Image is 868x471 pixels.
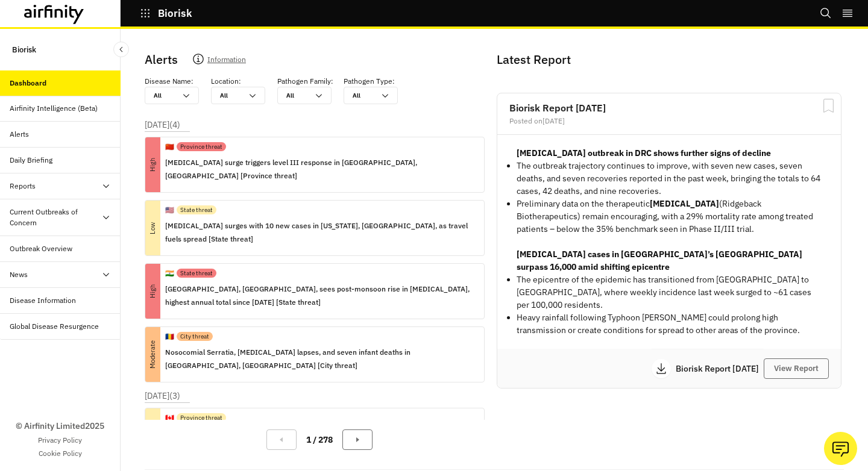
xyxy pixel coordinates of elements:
[145,119,180,131] p: [DATE] ( 4 )
[165,156,474,182] p: [MEDICAL_DATA] surge triggers level III response in [GEOGRAPHIC_DATA], [GEOGRAPHIC_DATA] [Provinc...
[140,3,192,23] button: Biorisk
[509,117,829,125] div: Posted on [DATE]
[180,413,222,422] p: Province threat
[165,205,174,216] p: 🇺🇸
[39,448,82,459] a: Cookie Policy
[10,321,99,332] div: Global Disease Resurgence
[820,3,832,23] button: Search
[266,429,297,450] button: Previous Page
[165,219,474,246] p: [MEDICAL_DATA] surges with 10 new cases in [US_STATE], [GEOGRAPHIC_DATA], as travel fuels spread ...
[277,76,333,87] p: Pathogen Family :
[113,42,129,57] button: Close Sidebar
[306,434,333,446] p: 1 / 278
[165,142,174,152] p: 🇨🇳
[211,76,241,87] p: Location :
[145,76,193,87] p: Disease Name :
[207,53,246,70] p: Information
[10,78,46,89] div: Dashboard
[10,129,29,140] div: Alerts
[10,103,98,114] div: Airfinity Intelligence (Beta)
[180,142,222,151] p: Province threat
[764,358,829,379] button: View Report
[125,347,180,362] p: Moderate
[10,181,36,192] div: Reports
[344,76,395,87] p: Pathogen Type :
[180,269,213,278] p: State threat
[180,332,209,341] p: City threat
[16,420,104,432] p: © Airfinity Limited 2025
[125,284,180,299] p: High
[38,435,82,446] a: Privacy Policy
[125,157,180,172] p: High
[145,51,178,69] p: Alerts
[165,268,174,279] p: 🇮🇳
[497,51,839,69] p: Latest Report
[517,198,822,235] p: Preliminary data on the therapeutic (Ridgeback Biotherapeutics) remain encouraging, with a 29% mo...
[165,346,474,372] p: Nosocomial Serratia, [MEDICAL_DATA] lapses, and seven infant deaths in [GEOGRAPHIC_DATA], [GEOGRA...
[12,39,36,61] p: Biorisk
[509,103,829,113] h2: Biorisk Report [DATE]
[517,273,822,311] p: The epicentre of the epidemic has transitioned from [GEOGRAPHIC_DATA] to [GEOGRAPHIC_DATA], where...
[676,364,764,373] p: Biorisk Report [DATE]
[821,98,836,113] svg: Bookmark Report
[517,249,802,272] strong: [MEDICAL_DATA] cases in [GEOGRAPHIC_DATA]’s [GEOGRAPHIC_DATA] surpass 16,000 amid shifting epicentre
[165,413,174,423] p: 🇨🇦
[180,205,213,214] p: State threat
[145,390,180,402] p: [DATE] ( 3 )
[125,220,180,235] p: Low
[517,160,822,198] p: The outbreak trajectory continues to improve, with seven new cases, seven deaths, and seven recov...
[342,429,373,450] button: Next Page
[10,155,52,166] div: Daily Briefing
[517,148,771,158] strong: [MEDICAL_DATA] outbreak in DRC shows further signs of decline
[158,8,192,19] p: Biorisk
[165,331,174,342] p: 🇷🇴
[165,282,474,309] p: [GEOGRAPHIC_DATA], [GEOGRAPHIC_DATA], sees post-monsoon rise in [MEDICAL_DATA], highest annual to...
[10,207,101,228] div: Current Outbreaks of Concern
[10,295,76,306] div: Disease Information
[517,311,822,337] p: Heavy rainfall following Typhoon [PERSON_NAME] could prolong high transmission or create conditio...
[10,269,28,280] div: News
[824,432,857,465] button: Ask our analysts
[10,243,72,254] div: Outbreak Overview
[650,198,719,209] strong: [MEDICAL_DATA]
